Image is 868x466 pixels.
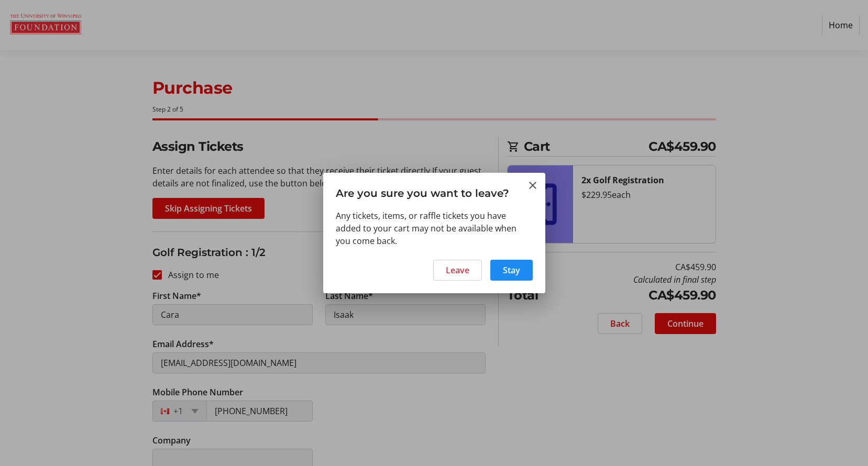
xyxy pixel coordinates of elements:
span: Leave [446,264,469,276]
span: Stay [503,264,520,276]
button: Leave [433,260,482,281]
h3: Are you sure you want to leave? [323,173,545,209]
button: Stay [490,260,533,281]
div: Any tickets, items, or raffle tickets you have added to your cart may not be available when you c... [336,209,533,247]
button: Close [526,179,539,192]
